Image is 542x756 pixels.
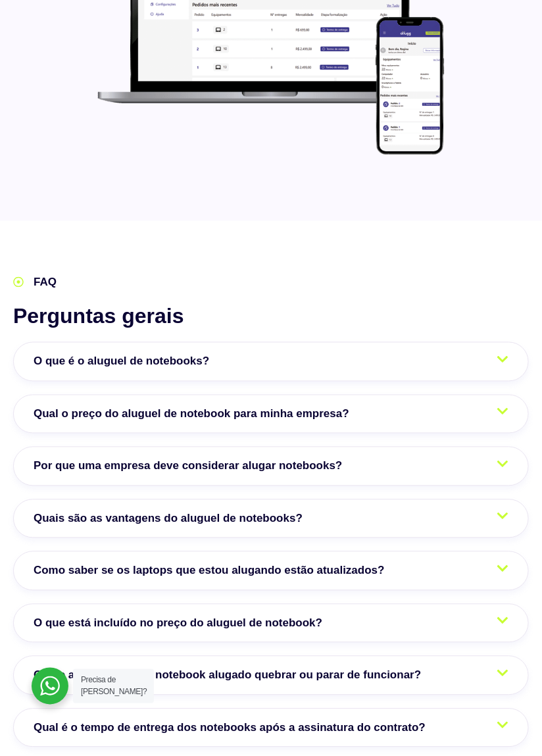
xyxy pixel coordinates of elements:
span: Quais são as vantagens do aluguel de notebooks? [34,511,309,528]
span: O que acontece se um notebook alugado quebrar ou parar de funcionar? [34,667,428,684]
iframe: Chat Widget [305,588,542,756]
a: O que acontece se um notebook alugado quebrar ou parar de funcionar? [13,656,529,695]
div: Widget de chat [305,588,542,756]
a: Quais são as vantagens do aluguel de notebooks? [13,499,529,539]
a: O que está incluído no preço do aluguel de notebook? [13,604,529,643]
span: Precisa de [PERSON_NAME]? [81,676,147,697]
span: Qual é o tempo de entrega dos notebooks após a assinatura do contrato? [34,720,432,737]
span: O que é o aluguel de notebooks? [34,353,216,370]
a: Como saber se os laptops que estou alugando estão atualizados? [13,551,529,591]
span: Como saber se os laptops que estou alugando estão atualizados? [34,563,391,580]
span: FAQ [30,274,57,291]
span: Por que uma empresa deve considerar alugar notebooks? [34,458,349,475]
span: O que está incluído no preço do aluguel de notebook? [34,615,329,632]
h2: Perguntas gerais [13,304,529,329]
a: O que é o aluguel de notebooks? [13,342,529,382]
span: Qual o preço do aluguel de notebook para minha empresa? [34,406,356,423]
a: Qual o preço do aluguel de notebook para minha empresa? [13,395,529,434]
a: Qual é o tempo de entrega dos notebooks após a assinatura do contrato? [13,709,529,748]
a: Por que uma empresa deve considerar alugar notebooks? [13,447,529,486]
